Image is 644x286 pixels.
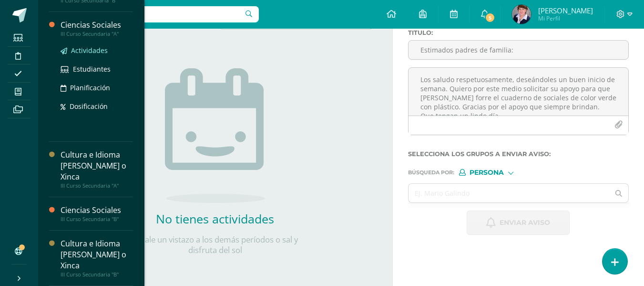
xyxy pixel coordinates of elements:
span: Estudiantes [73,64,111,74]
span: Persona [470,170,504,175]
a: Dosificación [61,101,133,112]
label: Selecciona los grupos a enviar aviso : [408,150,629,158]
div: Ciencias Sociales [61,205,133,216]
span: 5 [485,12,495,23]
div: III Curso Secundaria "A" [61,31,133,37]
button: Enviar aviso [467,211,570,235]
div: Cultura e Idioma [PERSON_NAME] o Xinca [61,149,133,182]
label: Titulo : [408,29,629,36]
input: Ej. Mario Galindo [409,184,610,202]
span: Dosificación [70,102,108,111]
div: [object Object] [459,169,531,176]
a: Estudiantes [61,64,133,74]
span: [PERSON_NAME] [538,6,593,15]
a: Cultura e Idioma [PERSON_NAME] o XincaIII Curso Secundaria "B" [61,238,133,278]
div: III Curso Secundaria "A" [61,182,133,189]
h2: No tienes actividades [120,211,310,227]
span: Mi Perfil [538,14,593,22]
a: Planificación [61,82,133,93]
span: Enviar aviso [500,211,550,234]
div: III Curso Secundaria "B" [61,271,133,278]
input: Titulo [409,41,628,59]
a: Ciencias SocialesIII Curso Secundaria "A" [61,20,133,37]
a: Actividades [61,45,133,56]
a: Cultura e Idioma [PERSON_NAME] o XincaIII Curso Secundaria "A" [61,149,133,189]
span: Búsqueda por : [408,170,454,175]
img: no_activities.png [165,68,265,203]
span: Actividades [71,46,108,55]
input: Busca un usuario... [44,6,259,22]
div: Cultura e Idioma [PERSON_NAME] o Xinca [61,238,133,271]
a: Ciencias SocialesIII Curso Secundaria "B" [61,205,133,222]
div: III Curso Secundaria "B" [61,216,133,222]
div: Ciencias Sociales [61,20,133,31]
img: 49c126ab159c54e96e3d95a6f1df8590.png [512,5,531,24]
span: Planificación [70,83,110,92]
p: Échale un vistazo a los demás períodos o sal y disfruta del sol [120,234,310,255]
